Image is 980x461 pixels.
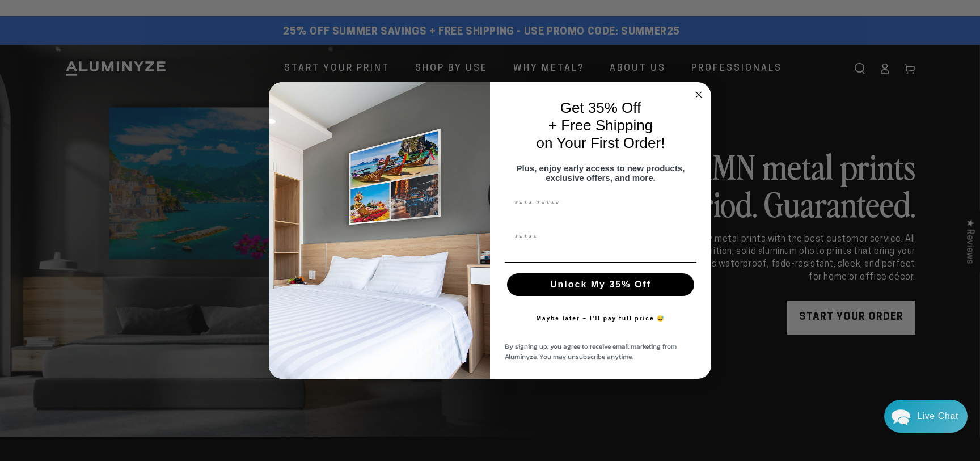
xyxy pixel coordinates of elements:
span: on Your First Order! [537,134,665,151]
span: By signing up, you agree to receive email marketing from Aluminyze. You may unsubscribe anytime. [505,341,677,362]
button: Close dialog [692,88,706,101]
button: Unlock My 35% Off [507,273,694,296]
button: Maybe later – I’ll pay full price 😅 [531,307,671,330]
img: 728e4f65-7e6c-44e2-b7d1-0292a396982f.jpeg [269,82,490,379]
div: Contact Us Directly [917,400,958,433]
div: Chat widget toggle [884,400,968,433]
span: Plus, enjoy early access to new products, exclusive offers, and more. [517,163,685,183]
img: underline [505,262,696,263]
span: Get 35% Off [560,99,641,116]
span: + Free Shipping [548,117,653,134]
